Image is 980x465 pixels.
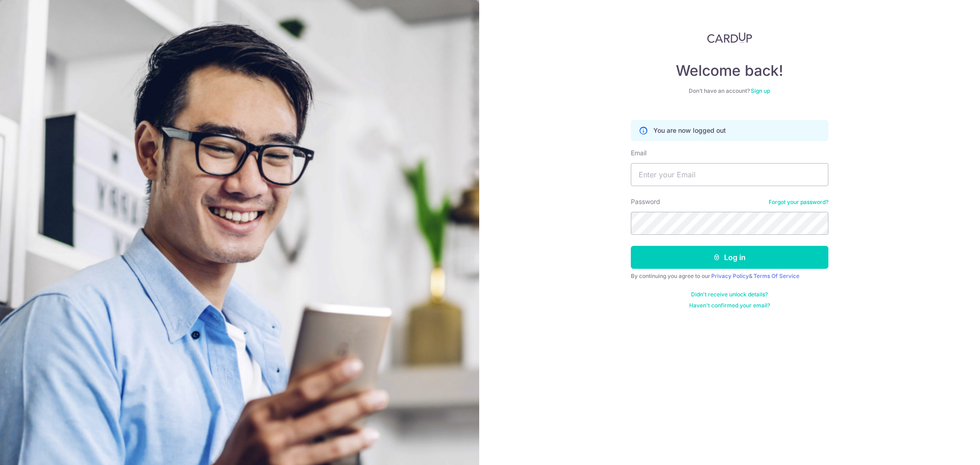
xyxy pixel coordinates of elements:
[769,198,828,206] a: Forgot your password?
[631,197,660,206] label: Password
[631,87,828,95] div: Don’t have an account?
[653,126,726,135] p: You are now logged out
[631,62,828,80] h4: Welcome back!
[753,272,799,279] a: Terms Of Service
[689,302,770,309] a: Haven't confirmed your email?
[631,272,828,280] div: By continuing you agree to our &
[631,246,828,269] button: Log in
[707,32,752,43] img: CardUp Logo
[631,148,646,158] label: Email
[711,272,749,279] a: Privacy Policy
[751,87,770,94] a: Sign up
[631,163,828,186] input: Enter your Email
[691,291,768,298] a: Didn't receive unlock details?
